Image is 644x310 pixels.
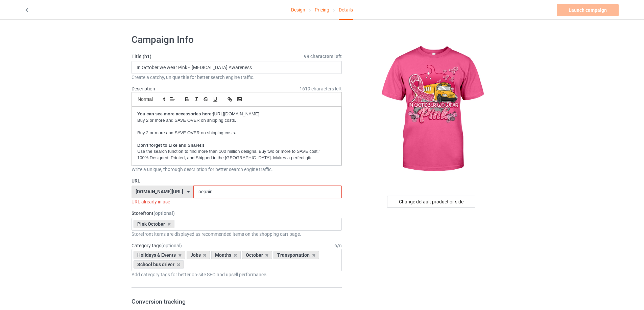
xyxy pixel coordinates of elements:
[334,242,342,249] div: 6 / 6
[132,242,182,249] label: Category tags
[300,85,342,92] span: 1619 characters left
[134,260,184,269] div: School bus driver
[132,198,342,205] div: URL already in use
[339,0,353,20] div: Details
[137,111,213,116] strong: You can see more accessories here:
[137,143,204,148] strong: Don't forget to Like and Share!!!
[137,111,336,117] p: [URL][DOMAIN_NAME]
[187,251,210,259] div: Jobs
[132,231,342,237] div: Storefront items are displayed as recommended items on the shopping cart page.
[387,196,475,208] div: Change default product or side
[132,53,342,60] label: Title (h1)
[242,251,272,259] div: October
[132,86,155,91] label: Description
[273,251,319,259] div: Transportation
[153,210,175,216] span: (optional)
[132,34,342,46] h1: Campaign Info
[132,271,342,278] div: Add category tags for better on-site SEO and upsell performance.
[137,117,336,124] p: Buy 2 or more and SAVE OVER on shipping costs. .
[137,148,336,155] p: Use the search function to find more than 100 million designs. Buy two or more to SAVE cost."
[132,166,342,173] div: Write a unique, thorough description for better search engine traffic.
[132,74,342,81] div: Create a catchy, unique title for better search engine traffic.
[161,243,182,248] span: (optional)
[137,130,336,136] p: Buy 2 or more and SAVE OVER on shipping costs. .
[136,189,183,194] div: [DOMAIN_NAME][URL]
[132,177,342,184] label: URL
[134,220,174,228] div: Pink October
[304,53,342,60] span: 99 characters left
[137,155,336,161] p: 100% Designed, Printed, and Shipped in the [GEOGRAPHIC_DATA]. Makes a perfect gift.
[132,210,342,217] label: Storefront
[291,0,305,19] a: Design
[315,0,329,19] a: Pricing
[211,251,241,259] div: Months
[132,298,342,305] h3: Conversion tracking
[134,251,185,259] div: Holidays & Events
